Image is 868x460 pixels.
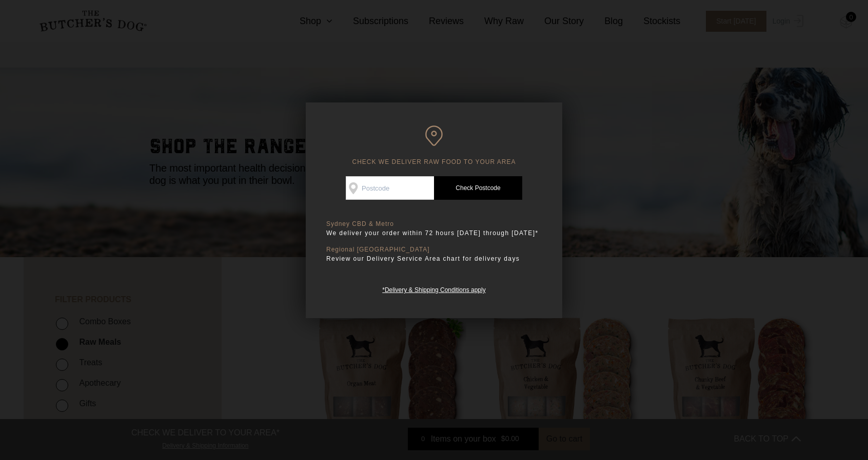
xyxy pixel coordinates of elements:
[326,254,542,264] p: Review our Delivery Service Area chart for delivery days
[346,176,434,200] input: Postcode
[326,220,542,228] p: Sydney CBD & Metro
[382,284,485,294] a: *Delivery & Shipping Conditions apply
[434,176,522,200] a: Check Postcode
[326,246,542,254] p: Regional [GEOGRAPHIC_DATA]
[326,228,542,238] p: We deliver your order within 72 hours [DATE] through [DATE]*
[326,126,542,166] h6: CHECK WE DELIVER RAW FOOD TO YOUR AREA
